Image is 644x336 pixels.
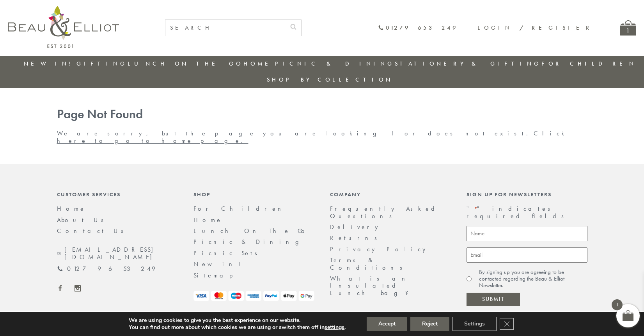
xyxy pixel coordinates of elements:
[193,260,246,268] a: New in!
[479,269,587,289] label: By signing up you are agreeing to be contacted regarding the Beau & Elliot Newsletter.
[330,274,415,297] a: What is an Insulated Lunch bag?
[76,60,127,68] a: Gifting
[467,293,520,306] input: Submit
[395,60,541,68] a: Stationery & Gifting
[193,227,309,235] a: Lunch On The Go
[165,20,286,36] input: SEARCH
[500,318,514,330] button: Close GDPR Cookie Banner
[330,256,408,271] a: Terms & Conditions
[378,25,458,31] a: 01279 653 249
[477,24,593,32] a: Login / Register
[57,129,569,144] a: Click here to go to home page.
[193,271,243,279] a: Sitemap
[57,216,109,224] a: About Us
[193,216,222,224] a: Home
[275,60,394,68] a: Picnic & Dining
[193,238,307,246] a: Picnic & Dining
[129,317,346,324] p: We are using cookies to give you the best experience on our website.
[467,205,587,220] p: " " indicates required fields
[57,227,129,235] a: Contact Us
[467,191,587,197] div: Sign up for newsletters
[330,223,382,231] a: Delivery
[57,191,178,197] div: Customer Services
[128,60,243,68] a: Lunch On The Go
[452,317,497,331] button: Settings
[325,324,344,331] button: settings
[193,204,287,213] a: For Children
[243,60,275,68] a: Home
[330,204,440,220] a: Frequently Asked Questions
[129,324,346,331] p: You can find out more about which cookies we are using or switch them off in .
[330,234,382,242] a: Returns
[57,265,155,272] a: 01279 653 249
[57,204,86,213] a: Home
[330,191,451,197] div: Company
[193,249,263,257] a: Picnic Sets
[49,107,595,144] div: We are sorry, but the page you are looking for does not exist.
[193,291,314,301] img: payment-logos.png
[620,20,636,36] a: 1
[24,60,76,68] a: New in!
[467,247,587,263] input: Email
[193,191,314,197] div: Shop
[267,76,393,84] a: Shop by collection
[541,60,636,68] a: For Children
[367,317,407,331] button: Accept
[330,245,430,253] a: Privacy Policy
[8,6,119,48] img: logo
[57,107,587,122] h1: Page Not Found
[410,317,449,331] button: Reject
[57,246,178,261] a: [EMAIL_ADDRESS][DOMAIN_NAME]
[612,299,623,310] span: 1
[467,226,587,241] input: Name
